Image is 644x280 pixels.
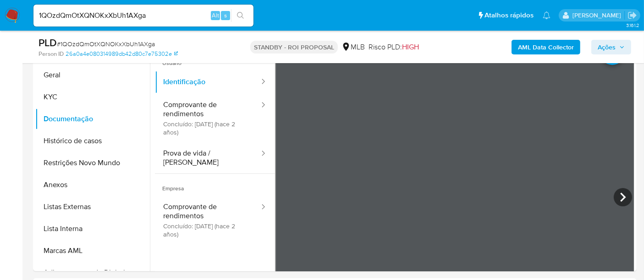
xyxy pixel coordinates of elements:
[35,108,150,130] button: Documentação
[484,11,534,20] span: Atalhos rápidos
[341,42,365,52] div: MLB
[518,40,574,54] b: AML Data Collector
[33,10,253,22] input: Pesquise usuários ou casos...
[35,196,150,218] button: Listas Externas
[598,40,616,54] span: Ações
[35,86,150,108] button: KYC
[57,39,155,48] span: # 1QOzdQmOtXQNOKxXbUh1AXga
[512,40,580,54] button: AML Data Collector
[369,42,419,52] span: Risco PLD:
[402,42,419,52] span: HIGH
[212,11,219,20] span: Alt
[572,11,624,20] p: erico.trevizan@mercadopago.com.br
[250,41,338,54] p: STANDBY - ROI PROPOSAL
[35,240,150,262] button: Marcas AML
[224,11,227,20] span: s
[627,11,637,20] a: Sair
[231,9,250,22] button: search-icon
[39,50,64,58] b: Person ID
[35,152,150,174] button: Restrições Novo Mundo
[591,40,631,54] button: Ações
[35,174,150,196] button: Anexos
[39,35,57,50] b: PLD
[35,130,150,152] button: Histórico de casos
[35,64,150,86] button: Geral
[66,50,178,58] a: 26a0a4e080314989db42d80c7e75302e
[543,11,550,19] a: Notificações
[35,218,150,240] button: Lista Interna
[626,22,639,29] span: 3.161.2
